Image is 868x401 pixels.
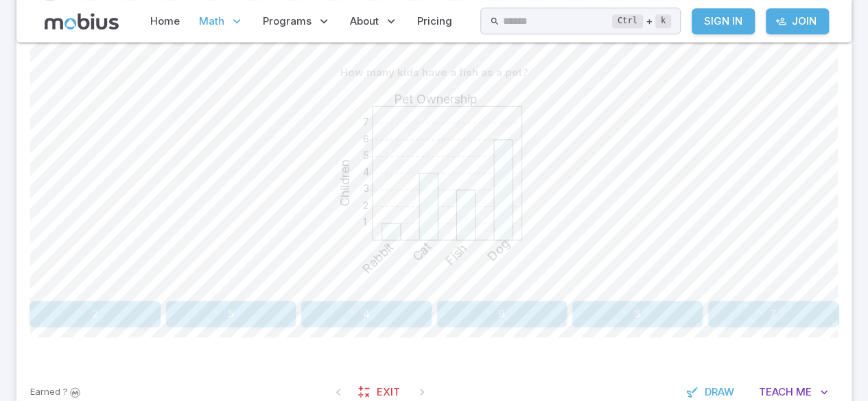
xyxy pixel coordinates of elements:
text: 1 [362,215,366,228]
button: 7 [708,301,838,327]
span: Teach [759,385,793,400]
p: Sign In to earn Mobius dollars [30,385,82,399]
button: 9 [437,301,567,327]
span: About [350,14,379,29]
span: ? [63,385,68,399]
text: 5 [362,149,368,162]
p: How many kids have a fish as a pet? [340,65,528,80]
button: 4 [301,301,432,327]
span: Draw [705,385,734,400]
button: 3 [572,301,703,327]
text: Fish [442,241,469,268]
text: 3 [362,182,368,195]
text: 2 [362,199,368,212]
button: 2 [30,301,161,327]
text: Children [338,160,352,206]
kbd: Ctrl [612,14,643,28]
a: Pricing [413,5,456,37]
text: Cat [409,239,433,263]
a: Home [146,5,184,37]
kbd: k [655,14,671,28]
span: Me [796,385,812,400]
text: 7 [362,115,368,128]
a: Join [766,8,829,34]
div: + [612,13,671,29]
text: Dog [484,236,511,263]
text: 6 [362,132,368,145]
text: Rabbit [360,239,396,276]
span: Programs [263,14,312,29]
a: Sign In [692,8,755,34]
text: 4 [362,165,368,178]
text: Pet Ownership [393,92,477,106]
button: 5 [166,301,296,327]
span: Earned [30,385,60,399]
span: Exit [377,385,400,400]
span: Math [199,14,224,29]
